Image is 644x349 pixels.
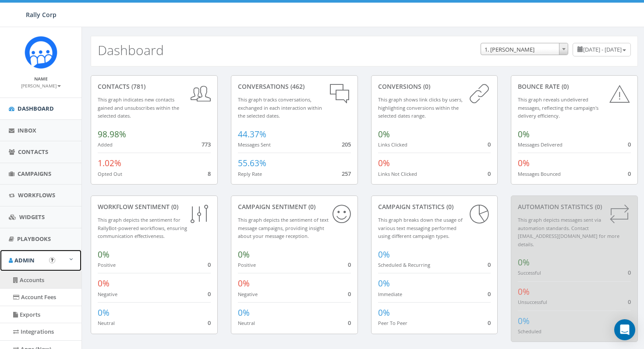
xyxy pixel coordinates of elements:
span: 0% [378,278,390,289]
span: 0% [98,307,110,318]
small: This graph depicts the sentiment for RallyBot-powered workflows, ensuring communication effective... [98,216,187,239]
span: Contacts [18,148,48,156]
span: 0 [488,170,491,178]
div: Automation Statistics [518,202,631,211]
small: Peer To Peer [378,320,407,326]
span: 0 [348,261,351,269]
span: 55.63% [238,157,266,169]
span: 0% [518,286,530,297]
span: Inbox [18,126,36,134]
a: [PERSON_NAME] [21,81,61,89]
span: (0) [170,202,178,211]
small: This graph indicates new contacts gained and unsubscribes within the selected dates. [98,96,179,119]
span: 0 [628,170,631,178]
span: 0 [348,319,351,327]
small: Negative [98,291,117,297]
small: Positive [98,262,116,268]
span: 0% [98,278,110,289]
h2: Dashboard [98,43,164,57]
div: Campaign Sentiment [238,202,351,211]
span: (462) [289,82,304,91]
small: This graph shows link clicks by users, highlighting conversions within the selected dates range. [378,96,463,119]
small: Reply Rate [238,171,262,177]
span: 98.98% [98,129,126,140]
small: Messages Sent [238,141,271,148]
span: 0% [378,307,390,318]
small: Immediate [378,291,402,297]
div: Open Intercom Messenger [614,319,635,340]
small: Successful [518,269,541,276]
span: 0 [488,261,491,269]
span: 0 [488,319,491,327]
span: 0 [208,290,211,298]
span: 1. James Martin [481,43,568,55]
div: conversations [238,82,351,91]
small: Links Not Clicked [378,171,417,177]
small: This graph reveals undelivered messages, reflecting the campaign's delivery efficiency. [518,96,598,119]
small: Messages Delivered [518,141,563,148]
small: This graph breaks down the usage of various text messaging performed using different campaign types. [378,216,463,239]
span: 0 [208,261,211,269]
span: 0 [208,319,211,327]
span: 0 [628,269,631,276]
button: Open In-App Guide [49,257,55,263]
span: 0% [378,249,390,260]
span: 205 [342,140,351,148]
span: Dashboard [18,105,54,112]
small: Scheduled [518,328,541,335]
span: 0 [488,290,491,298]
small: Unsuccessful [518,299,547,305]
span: Admin [14,256,35,264]
span: 0% [378,157,390,169]
span: (0) [560,82,569,91]
span: Workflows [18,191,55,199]
small: Neutral [98,320,115,326]
span: Campaigns [18,170,51,178]
span: 257 [342,170,351,178]
span: 8 [208,170,211,178]
div: Campaign Statistics [378,202,491,211]
span: Rally Corp [26,10,57,19]
div: conversions [378,82,491,91]
span: 0 [628,140,631,148]
span: 0% [378,129,390,140]
small: Opted Out [98,171,122,177]
span: 0% [518,157,530,169]
span: 0% [518,129,530,140]
span: 44.37% [238,129,266,140]
span: 0 [628,298,631,306]
span: (781) [130,82,145,91]
span: (0) [307,202,315,211]
small: Positive [238,262,256,268]
span: 0% [518,257,530,268]
span: 0% [238,307,250,318]
span: 0% [238,278,250,289]
div: Bounce Rate [518,82,631,91]
small: Neutral [238,320,255,326]
span: 0 [348,290,351,298]
small: Negative [238,291,258,297]
span: (0) [593,202,602,211]
div: contacts [98,82,211,91]
span: 1. James Martin [481,43,568,56]
span: Playbooks [17,235,51,243]
span: 773 [202,140,211,148]
span: [DATE] - [DATE] [583,45,622,53]
small: This graph depicts messages sent via automation standards. Contact [EMAIL_ADDRESS][DOMAIN_NAME] f... [518,216,619,248]
small: Links Clicked [378,141,407,148]
div: Workflow Sentiment [98,202,211,211]
small: Added [98,141,113,148]
small: Name [34,76,48,82]
small: Messages Bounced [518,171,561,177]
span: Widgets [19,213,45,221]
small: Scheduled & Recurring [378,262,430,268]
span: 0% [98,249,110,260]
span: (0) [445,202,453,211]
span: 0 [488,140,491,148]
span: 0% [518,315,530,327]
img: Icon_1.png [25,36,57,69]
small: This graph depicts the sentiment of text message campaigns, providing insight about your message ... [238,216,329,239]
small: [PERSON_NAME] [21,83,61,89]
span: (0) [421,82,430,91]
small: This graph tracks conversations, exchanged in each interaction within the selected dates. [238,96,322,119]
